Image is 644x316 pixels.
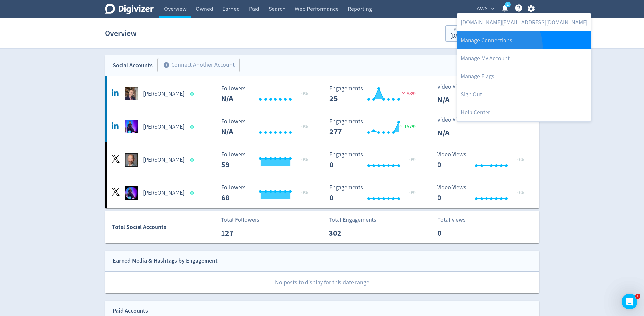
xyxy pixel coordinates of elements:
[457,31,591,49] a: Manage Connections
[457,13,591,31] a: [DOMAIN_NAME][EMAIL_ADDRESS][DOMAIN_NAME]
[457,49,591,67] a: Manage My Account
[457,103,591,121] a: Help Center
[635,294,640,299] span: 1
[457,67,591,85] a: Manage Flags
[622,294,637,309] iframe: Intercom live chat
[457,85,591,103] a: Log out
